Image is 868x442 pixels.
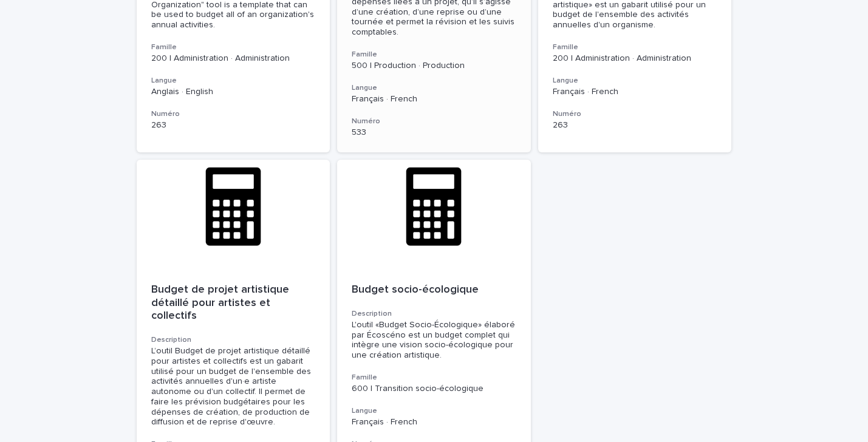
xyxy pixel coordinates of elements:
h3: Langue [352,83,516,93]
h3: Famille [352,50,516,59]
div: L’outil Budget de projet artistique détaillé pour artistes et collectifs est un gabarit utilisé p... [151,346,316,427]
h3: Description [151,335,316,345]
h3: Langue [151,76,316,86]
p: Budget de projet artistique détaillé pour artistes et collectifs [151,284,316,323]
p: 533 [352,127,516,138]
h3: Numéro [352,117,516,126]
h3: Famille [553,42,717,52]
h3: Langue [352,406,516,416]
h3: Famille [151,42,316,52]
h3: Numéro [553,109,717,119]
h3: Langue [553,76,717,86]
p: Français · French [553,87,717,97]
p: 263 [151,120,316,131]
p: Français · French [352,417,516,427]
p: Budget socio-écologique [352,284,516,297]
p: 200 | Administration · Administration [151,53,316,64]
h3: Description [352,309,516,319]
p: 200 | Administration · Administration [553,53,717,64]
p: 500 | Production · Production [352,61,516,71]
h3: Numéro [151,109,316,119]
p: 600 | Transition socio-écologique [352,384,516,394]
div: L'outil «Budget Socio-Écologique» élaboré par Écoscéno est un budget complet qui intègre une visi... [352,320,516,361]
p: 263 [553,120,717,131]
h3: Famille [352,373,516,382]
p: Français · French [352,94,516,104]
p: Anglais · English [151,87,316,97]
